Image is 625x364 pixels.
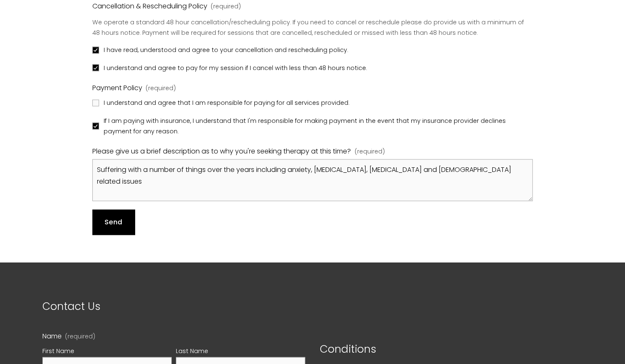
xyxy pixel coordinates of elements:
[104,45,348,56] span: I have read, understood and agree to your cancellation and rescheduling policy.
[104,116,531,137] span: If I am paying with insurance, I understand that I'm responsible for making payment in the event ...
[92,159,533,201] textarea: Suffering with a number of things over the years including anxiety, [MEDICAL_DATA], [MEDICAL_DATA...
[354,146,384,157] span: (required)
[92,210,135,235] button: SendSend
[176,346,305,358] div: Last Name
[92,100,99,107] input: I understand and agree that I am responsible for paying for all services provided.
[104,63,367,74] span: I understand and agree to pay for my session if I cancel with less than 48 hours notice.
[104,98,349,109] span: I understand and agree that I am responsible for paying for all services provided.
[92,82,142,94] span: Payment Policy
[42,297,306,316] p: Contact Us
[211,1,241,12] span: (required)
[92,14,533,42] p: We operate a standard 48 hour cancellation/rescheduling policy. If you need to cancel or reschedu...
[146,83,176,94] span: (required)
[92,0,207,13] span: Cancellation & Rescheduling Policy
[319,340,583,359] p: Conditions
[65,333,95,339] span: (required)
[92,47,99,54] input: I have read, understood and agree to your cancellation and rescheduling policy.
[92,146,351,158] span: Please give us a brief description as to why you're seeking therapy at this time?
[42,346,172,358] div: First Name
[92,123,99,130] input: If I am paying with insurance, I understand that I'm responsible for making payment in the event ...
[105,217,122,227] span: Send
[42,330,62,343] span: Name
[92,65,99,71] input: I understand and agree to pay for my session if I cancel with less than 48 hours notice.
